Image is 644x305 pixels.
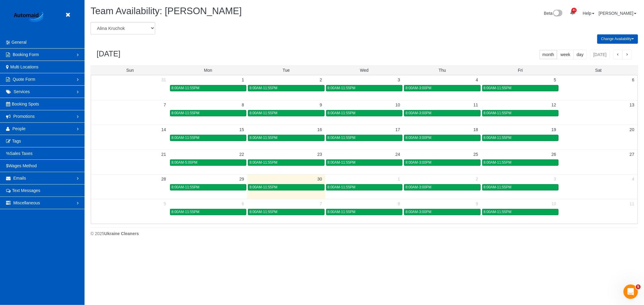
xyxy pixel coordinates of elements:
a: 5 [161,199,169,208]
a: 24 [392,150,403,159]
span: Miscellaneous [13,200,40,205]
a: 12 [548,100,559,109]
span: Booking Form [13,52,39,57]
a: 2 [317,75,325,84]
a: 11 [626,199,637,208]
a: 20 [626,125,637,134]
span: 8:00AM-11:55PM [249,160,277,165]
a: 30 [314,175,325,184]
span: People [12,126,26,131]
span: 8:00AM-11:55PM [328,185,356,189]
a: 9 [317,100,325,109]
span: 41 [572,8,577,13]
a: 7 [161,100,169,109]
a: 4 [629,175,637,184]
iframe: Intercom live chat [623,285,638,299]
a: 21 [158,150,169,159]
a: 8 [395,199,403,208]
a: 10 [548,199,559,208]
span: 8:00AM-11:55PM [328,210,356,214]
a: 13 [626,100,637,109]
a: 29 [236,175,247,184]
a: 18 [470,125,481,134]
a: 3 [551,175,559,184]
a: 5 [551,75,559,84]
span: 8:00AM-11:55PM [328,160,356,165]
button: day [573,50,587,59]
a: 23 [314,150,325,159]
span: Quote Form [13,77,35,82]
span: 8:00AM-11:55PM [484,111,512,115]
img: Automaid Logo [11,11,48,24]
span: Sun [126,68,134,73]
a: 27 [626,150,637,159]
div: © 2025 [91,231,638,237]
span: 8:00AM-11:55PM [249,111,277,115]
span: 8:00AM-11:55PM [328,111,356,115]
span: Tue [283,68,290,73]
span: Wed [360,68,369,73]
a: 22 [236,150,247,159]
span: 8:00AM-11:55PM [484,136,512,140]
a: 15 [236,125,247,134]
a: [PERSON_NAME] [599,11,636,16]
span: 8:00AM-11:55PM [484,86,512,90]
span: 8:00AM-3:00PM [405,111,431,115]
span: 8:00AM-3:00PM [405,136,431,140]
a: 28 [158,175,169,184]
a: 41 [567,6,578,19]
a: 4 [473,75,481,84]
a: 7 [317,199,325,208]
a: 1 [395,175,403,184]
img: New interface [553,10,562,17]
a: 19 [548,125,559,134]
a: 26 [548,150,559,159]
a: 2 [473,175,481,184]
span: Multi Locations [10,64,38,69]
span: 8:00AM-11:55PM [171,86,200,90]
a: 10 [392,100,403,109]
span: 8:00AM-11:55PM [328,136,356,140]
span: 8:00AM-11:55PM [484,210,512,214]
span: 8:00AM-11:55PM [171,136,200,140]
button: week [557,50,574,59]
span: Text Messages [12,188,40,193]
span: Wages Method [8,163,37,168]
span: 5 [636,285,641,289]
span: 8:00AM-11:55PM [171,111,200,115]
a: 3 [395,75,403,84]
span: Sales Taxes [10,151,32,156]
button: Change Availability [597,34,638,44]
a: 8 [239,100,247,109]
h2: [DATE] [97,50,120,58]
a: 14 [158,125,169,134]
span: 8:00AM-11:55PM [328,86,356,90]
a: Beta [544,11,563,16]
span: 8:00AM-11:55PM [249,185,277,189]
span: 8:00AM-11:55PM [249,210,277,214]
a: 6 [629,75,637,84]
a: Help [583,11,594,16]
a: 17 [392,125,403,134]
span: 8:00AM-3:00PM [405,210,431,214]
span: Emails [13,176,26,181]
a: 16 [314,125,325,134]
a: 11 [470,100,481,109]
a: 31 [158,75,169,84]
span: Fri [518,68,523,73]
span: 8:00AM-11:55PM [249,86,277,90]
span: 8:00AM-11:55PM [484,160,512,165]
span: 8:00AM-5:00PM [171,160,197,165]
span: 8:00AM-3:00PM [405,185,431,189]
a: 1 [239,75,247,84]
span: 8:00AM-3:00PM [405,86,431,90]
span: Services [14,89,30,94]
span: Sat [595,68,602,73]
span: 8:00AM-11:55PM [484,185,512,189]
span: General [11,40,27,45]
span: 8:00AM-11:55PM [171,185,200,189]
button: month [539,50,558,59]
span: Booking Spots [12,102,39,106]
span: Team Availability: [PERSON_NAME] [91,6,242,16]
span: Tags [12,139,21,143]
